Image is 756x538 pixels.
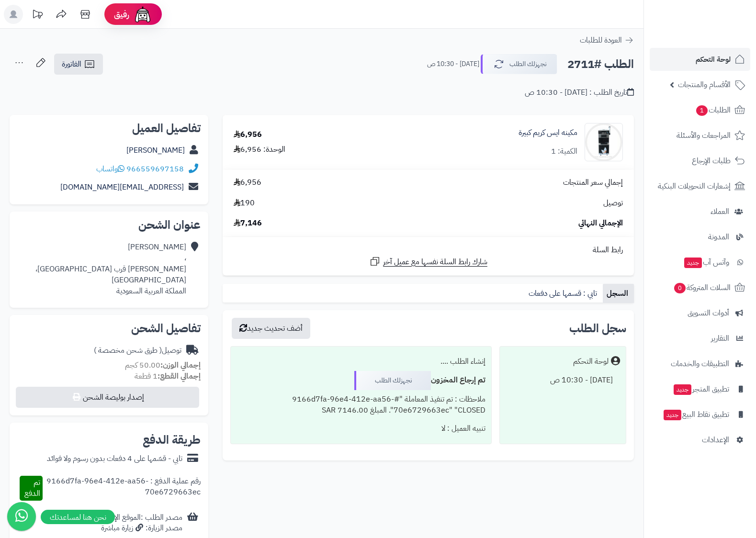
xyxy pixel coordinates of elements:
[663,408,729,421] span: تطبيق نقاط البيع
[650,200,750,223] a: العملاء
[96,523,182,534] div: مصدر الزيارة: زيارة مباشرة
[650,327,750,350] a: التقارير
[25,5,49,26] a: تحديثات المنصة
[234,129,262,140] div: 6,956
[17,242,186,296] div: [PERSON_NAME] ، [PERSON_NAME] قرب [GEOGRAPHIC_DATA]، [GEOGRAPHIC_DATA] المملكة العربية السعودية
[569,323,626,334] h3: سجل الطلب
[94,345,181,356] div: توصيل
[650,225,750,248] a: المدونة
[671,357,729,370] span: التطبيقات والخدمات
[43,476,200,501] div: رقم عملية الدفع : 9166d7fa-96e4-412e-aa56-70e6729663ec
[696,105,708,116] span: 1
[16,387,199,408] button: إصدار بوليصة الشحن
[691,7,747,27] img: logo-2.png
[17,123,201,134] h2: تفاصيل العميل
[563,177,623,188] span: إجمالي سعر المنتجات
[603,284,634,303] a: السجل
[525,284,603,303] a: تابي : قسمها على دفعات
[650,302,750,325] a: أدوات التسويق
[24,477,40,499] span: تم الدفع
[60,181,184,193] a: [EMAIL_ADDRESS][DOMAIN_NAME]
[702,433,729,447] span: الإعدادات
[650,428,750,451] a: الإعدادات
[580,34,622,46] span: العودة للطلبات
[678,78,731,91] span: الأقسام والمنتجات
[650,99,750,122] a: الطلبات1
[143,434,201,446] h2: طريقة الدفع
[684,258,702,268] span: جديد
[481,54,557,74] button: نجهزلك الطلب
[126,145,185,156] a: [PERSON_NAME]
[573,356,609,367] div: لوحة التحكم
[431,374,485,386] b: تم إرجاع المخزون
[650,149,750,172] a: طلبات الإرجاع
[603,198,623,209] span: توصيل
[711,205,729,218] span: العملاء
[383,257,487,268] span: شارك رابط السلة نفسها مع عميل آخر
[708,230,729,244] span: المدونة
[226,245,630,256] div: رابط السلة
[650,251,750,274] a: وآتس آبجديد
[237,390,485,420] div: ملاحظات : تم تنفيذ المعاملة "#9166d7fa-96e4-412e-aa56-70e6729663ec" "CLOSED". المبلغ 7146.00 SAR
[234,198,255,209] span: 190
[677,129,731,142] span: المراجعات والأسئلة
[674,283,686,294] span: 0
[551,146,577,157] div: الكمية: 1
[650,352,750,375] a: التطبيقات والخدمات
[673,281,731,294] span: السلات المتروكة
[650,403,750,426] a: تطبيق نقاط البيعجديد
[673,382,729,396] span: تطبيق المتجر
[578,218,623,229] span: الإجمالي النهائي
[525,87,634,98] div: تاريخ الطلب : [DATE] - 10:30 ص
[237,419,485,438] div: تنبيه العميل : لا
[427,59,479,69] small: [DATE] - 10:30 ص
[567,55,634,74] h2: الطلب #2711
[54,54,103,75] a: الفاتورة
[135,370,201,382] small: 1 قطعة
[369,256,487,268] a: شارك رابط السلة نفسها مع عميل آخر
[234,144,285,155] div: الوحدة: 6,956
[658,179,731,193] span: إشعارات التحويلات البنكية
[650,175,750,198] a: إشعارات التحويلات البنكية
[232,318,310,339] button: أضف تحديث جديد
[96,163,124,175] a: واتساب
[688,306,729,320] span: أدوات التسويق
[62,58,81,70] span: الفاتورة
[17,219,201,231] h2: عنوان الشحن
[160,359,201,371] strong: إجمالي الوزن:
[585,123,622,161] img: 1748758086-web1new-90x90.jpg
[695,103,731,117] span: الطلبات
[133,5,152,24] img: ai-face.png
[158,370,201,382] strong: إجمالي القطع:
[237,352,485,371] div: إنشاء الطلب ....
[580,34,634,46] a: العودة للطلبات
[674,384,691,395] span: جديد
[354,371,431,390] div: نجهزلك الطلب
[125,359,201,371] small: 50.00 كجم
[692,154,731,168] span: طلبات الإرجاع
[696,53,731,66] span: لوحة التحكم
[650,378,750,401] a: تطبيق المتجرجديد
[519,127,577,138] a: مكينه ايس كريم كبيرة
[234,218,262,229] span: 7,146
[650,48,750,71] a: لوحة التحكم
[47,453,182,464] div: تابي - قسّمها على 4 دفعات بدون رسوم ولا فوائد
[650,124,750,147] a: المراجعات والأسئلة
[650,276,750,299] a: السلات المتروكة0
[234,177,261,188] span: 6,956
[664,410,681,420] span: جديد
[506,371,620,390] div: [DATE] - 10:30 ص
[711,332,729,345] span: التقارير
[96,512,182,534] div: مصدر الطلب :الموقع الإلكتروني
[94,345,162,356] span: ( طرق شحن مخصصة )
[683,256,729,269] span: وآتس آب
[114,9,129,20] span: رفيق
[17,323,201,334] h2: تفاصيل الشحن
[126,163,184,175] a: 966559697158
